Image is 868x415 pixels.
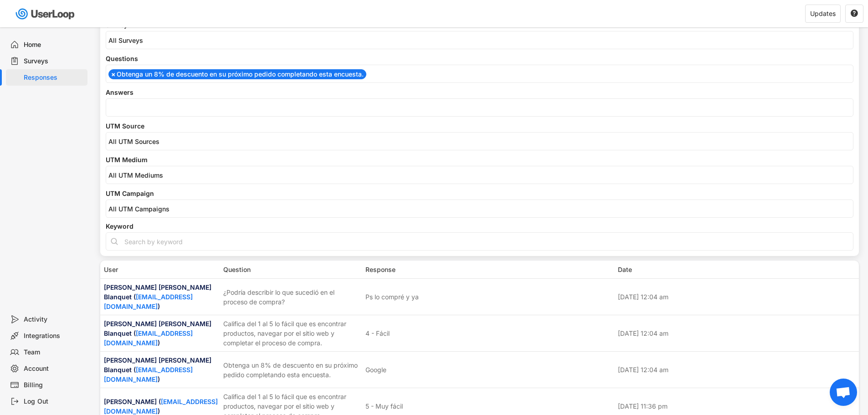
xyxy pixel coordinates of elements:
div: [DATE] 12:04 am [618,292,856,302]
a: Bate-papo aberto [830,379,857,406]
div: UTM Campaign [106,190,853,197]
a: [EMAIL_ADDRESS][DOMAIN_NAME] [104,329,193,347]
a: [EMAIL_ADDRESS][DOMAIN_NAME] [104,398,218,415]
div: Question [223,265,360,274]
input: All UTM Sources [108,138,855,145]
input: All UTM Mediums [108,171,855,179]
div: UTM Source [106,123,853,129]
div: [PERSON_NAME] [PERSON_NAME] Blanquet ( ) [104,319,218,348]
div: Log Out [24,397,84,406]
input: Search by keyword [106,232,853,251]
div: Updates [810,10,836,17]
div: 5 - Muy fácil [365,401,403,411]
div: 4 - Fácil [365,328,390,338]
a: [EMAIL_ADDRESS][DOMAIN_NAME] [104,366,193,383]
a: [EMAIL_ADDRESS][DOMAIN_NAME] [104,293,193,310]
div: Team [24,348,84,357]
div: Califica del 1 al 5 lo fácil que es encontrar productos, navegar por el sitio web y completar el ... [223,319,360,348]
div: Response [365,265,612,274]
div: [DATE] 12:04 am [618,365,856,374]
div: Questions [106,56,853,62]
input: All Surveys [108,36,855,44]
div: Obtenga un 8% de descuento en su próximo pedido completando esta encuesta. [223,360,360,379]
img: userloop-logo-01.svg [14,5,78,23]
input: All UTM Campaigns [108,205,855,213]
span: × [111,71,116,77]
div: Billing [24,381,84,389]
div: User [104,265,218,274]
div: ¿Podría describir lo que sucedió en el proceso de compra? [223,287,360,307]
li: Obtenga un 8% de descuento en su próximo pedido completando esta encuesta. [108,69,366,79]
div: Activity [24,315,84,324]
div: [DATE] 12:04 am [618,328,856,338]
div: Keyword [106,223,853,230]
div: Survey [106,22,853,28]
div: [PERSON_NAME] [PERSON_NAME] Blanquet ( ) [104,282,218,311]
div: UTM Medium [106,157,853,163]
div: Answers [106,89,853,96]
div: Responses [24,73,84,82]
div: [PERSON_NAME] [PERSON_NAME] Blanquet ( ) [104,355,218,384]
div: Ps lo compré y ya [365,292,419,302]
div: Account [24,364,84,373]
div: Google [365,365,386,374]
button:  [850,10,858,18]
div: Home [24,41,84,49]
div: Surveys [24,57,84,66]
div: [DATE] 11:36 pm [618,401,856,411]
div: Integrations [24,332,84,340]
div: Date [618,265,856,274]
text:  [851,9,858,17]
